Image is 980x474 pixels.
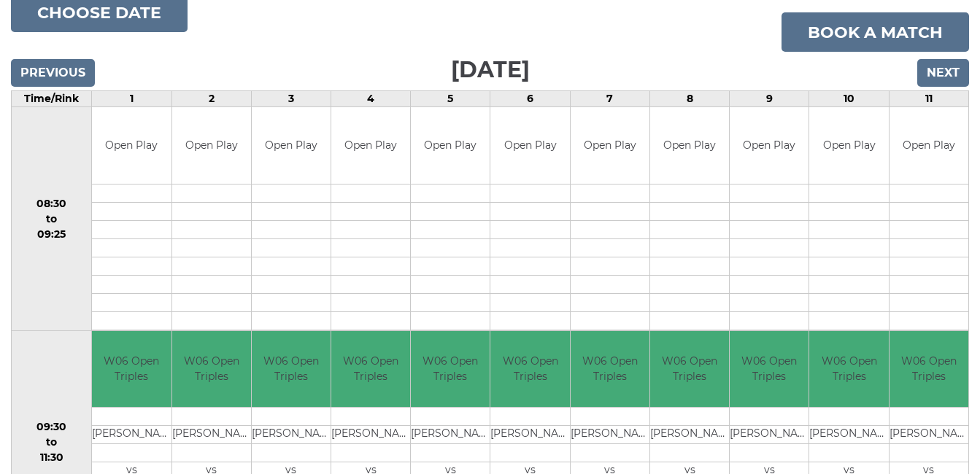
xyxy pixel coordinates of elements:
td: W06 Open Triples [331,331,410,408]
td: W06 Open Triples [490,331,569,408]
td: [PERSON_NAME] [809,426,888,444]
td: Open Play [172,107,251,184]
td: 8 [649,91,729,107]
td: [PERSON_NAME] [252,426,331,444]
td: 08:30 to 09:25 [12,107,92,331]
td: 7 [570,91,649,107]
td: W06 Open Triples [571,331,649,408]
td: [PERSON_NAME] [730,426,809,444]
input: Previous [11,59,95,87]
td: Open Play [809,107,888,184]
td: W06 Open Triples [411,331,490,408]
td: W06 Open Triples [650,331,729,408]
td: 9 [730,91,809,107]
td: Open Play [890,107,968,184]
input: Next [917,59,969,87]
td: Open Play [650,107,729,184]
td: 10 [809,91,889,107]
td: 5 [411,91,490,107]
td: Open Play [490,107,569,184]
td: 3 [251,91,331,107]
td: [PERSON_NAME] [890,426,968,444]
td: [PERSON_NAME] [571,426,649,444]
td: W06 Open Triples [890,331,968,408]
td: [PERSON_NAME] [490,426,569,444]
td: [PERSON_NAME] [172,426,251,444]
td: [PERSON_NAME] [331,426,410,444]
td: W06 Open Triples [92,331,171,408]
td: Time/Rink [12,91,92,107]
td: Open Play [331,107,410,184]
td: 11 [889,91,968,107]
td: W06 Open Triples [252,331,331,408]
td: W06 Open Triples [730,331,809,408]
td: 4 [331,91,411,107]
td: 2 [171,91,251,107]
td: 6 [490,91,570,107]
td: W06 Open Triples [809,331,888,408]
td: Open Play [730,107,809,184]
td: Open Play [411,107,490,184]
td: [PERSON_NAME] [411,426,490,444]
a: Book a match [782,12,969,52]
td: [PERSON_NAME] [650,426,729,444]
td: Open Play [92,107,171,184]
td: [PERSON_NAME] [92,426,171,444]
td: Open Play [252,107,331,184]
td: W06 Open Triples [172,331,251,408]
td: Open Play [571,107,649,184]
td: 1 [92,91,171,107]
